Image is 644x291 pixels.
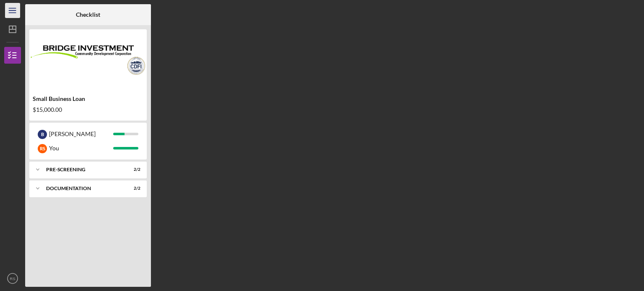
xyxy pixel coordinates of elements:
[29,33,147,84] img: Product logo
[46,186,119,191] div: Documentation
[125,186,140,191] div: 2 / 2
[76,11,100,18] b: Checklist
[49,141,113,155] div: You
[4,270,21,287] button: RS
[46,167,119,172] div: pre-screening
[49,127,113,141] div: [PERSON_NAME]
[10,276,15,281] text: RS
[38,130,47,139] div: B
[33,106,143,113] div: $15,000.00
[125,167,140,172] div: 2 / 2
[33,95,143,102] div: Small Business Loan
[38,144,47,153] div: R S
